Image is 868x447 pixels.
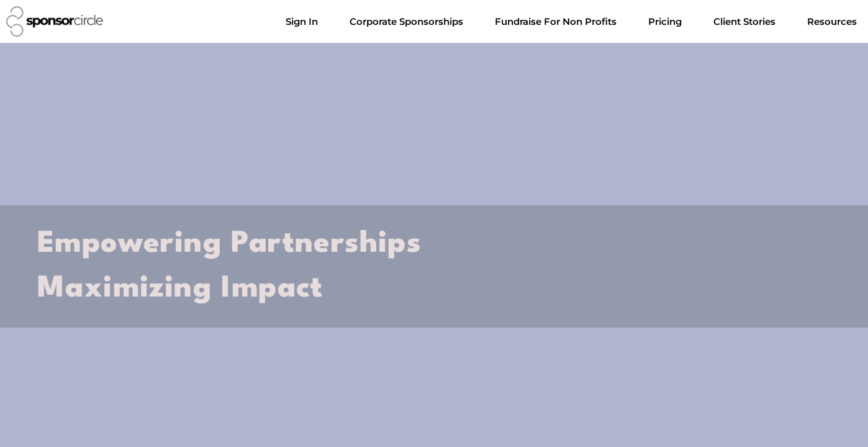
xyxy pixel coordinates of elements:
[340,9,473,34] a: Corporate SponsorshipsMenu Toggle
[797,9,867,34] a: Resources
[37,222,831,311] h2: Empowering Partnerships Maximizing Impact
[6,6,103,37] img: Sponsor Circle logo
[703,9,785,34] a: Client Stories
[485,9,626,34] a: Fundraise For Non ProfitsMenu Toggle
[276,9,867,34] nav: Menu
[638,9,692,34] a: Pricing
[276,9,328,34] a: Sign In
